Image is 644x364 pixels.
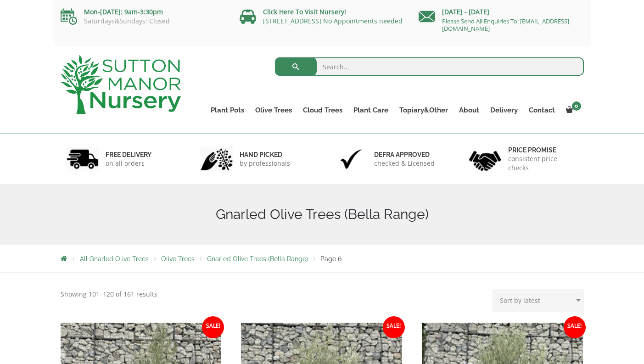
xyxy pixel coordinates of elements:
nav: Breadcrumbs [61,255,584,262]
a: Gnarled Olive Trees (Bella Range) [207,255,308,263]
img: logo [61,55,181,114]
a: Olive Trees [161,255,195,263]
a: All Gnarled Olive Trees [80,255,149,263]
p: Saturdays&Sundays: Closed [61,17,226,25]
a: Topiary&Other [394,104,454,117]
a: Click Here To Visit Nursery! [263,7,346,16]
h6: FREE DELIVERY [106,151,151,159]
h1: Gnarled Olive Trees (Bella Range) [61,206,584,223]
p: consistent price checks [508,154,578,173]
a: Delivery [485,104,523,117]
span: Sale! [202,316,224,338]
span: Sale! [383,316,405,338]
img: 4.jpg [469,145,501,173]
p: checked & Licensed [374,159,435,168]
a: 0 [560,104,584,117]
p: by professionals [240,159,290,168]
span: Page 6 [320,255,342,263]
span: 0 [572,101,581,111]
p: on all orders [106,159,151,168]
img: 1.jpg [67,147,99,171]
img: 3.jpg [335,147,367,171]
h6: hand picked [240,151,290,159]
input: Search... [275,57,584,76]
a: Plant Pots [205,104,250,117]
select: Shop order [493,289,584,312]
a: Plant Care [348,104,394,117]
a: About [454,104,485,117]
h6: Price promise [508,146,578,154]
a: [STREET_ADDRESS] No Appointments needed [263,17,403,25]
p: Showing 101–120 of 161 results [61,289,157,300]
a: Cloud Trees [297,104,348,117]
p: Mon-[DATE]: 9am-3:30pm [61,6,226,17]
a: Olive Trees [250,104,297,117]
p: [DATE] - [DATE] [419,6,584,17]
span: Sale! [564,316,586,338]
img: 2.jpg [201,147,233,171]
h6: Defra approved [374,151,435,159]
a: Please Send All Enquiries To: [EMAIL_ADDRESS][DOMAIN_NAME] [442,17,569,33]
a: Contact [523,104,560,117]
